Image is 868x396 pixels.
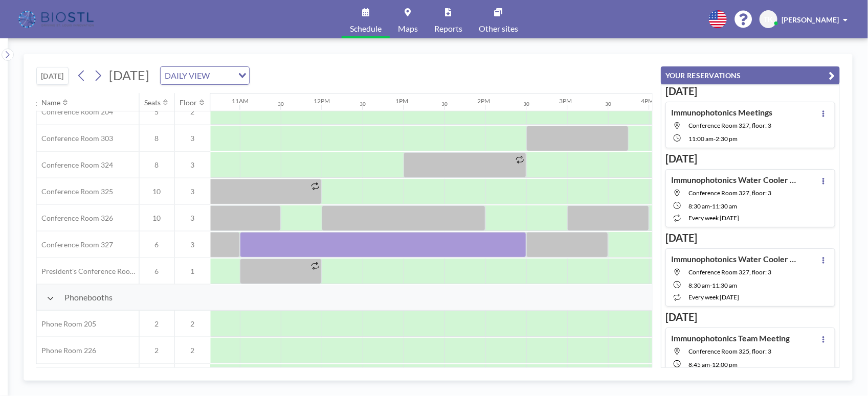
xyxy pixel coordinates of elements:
span: 3 [175,187,211,196]
img: organization-logo [16,9,98,30]
span: every week [DATE] [688,214,739,222]
h4: Immunophotonics Team Meeting [671,333,790,343]
h4: Immunophotonics Water Cooler Meeting [671,254,799,264]
span: 8 [140,160,174,170]
span: 11:00 AM [688,135,714,143]
div: Name [42,98,61,107]
span: Reports [434,25,462,33]
span: 1 [175,267,211,276]
span: - [710,202,712,210]
h3: [DATE] [665,85,835,98]
span: Maps [398,25,418,33]
span: 10 [140,214,174,223]
span: every week [DATE] [688,293,739,301]
span: - [710,361,712,368]
h3: [DATE] [665,311,835,323]
span: TK [764,15,773,24]
h3: [DATE] [665,152,835,165]
span: - [710,282,712,289]
div: 30 [442,101,448,107]
h4: Immunophotonics Water Cooler Meeting [671,175,799,185]
div: 11AM [232,97,249,105]
span: 8:30 AM [688,282,710,289]
span: Conference Room 327, floor: 3 [688,268,771,276]
div: 12PM [314,97,330,105]
div: 30 [278,101,284,107]
span: - [714,135,716,143]
span: Conference Room 327, floor: 3 [688,122,771,129]
span: Conference Room 303 [37,134,114,143]
span: Phone Room 226 [37,346,97,355]
span: 3 [175,240,211,249]
span: 3 [175,214,211,223]
span: [DATE] [109,67,149,83]
span: 11:30 AM [712,202,737,210]
span: 2:30 PM [716,135,738,143]
span: 8:45 AM [688,361,710,368]
span: 12:00 PM [712,361,738,368]
h3: [DATE] [665,231,835,244]
span: 11:30 AM [712,282,737,289]
span: 2 [175,346,211,355]
div: 1PM [396,97,409,105]
div: Floor [180,98,197,107]
span: Conference Room 327, floor: 3 [688,189,771,197]
span: 6 [140,267,174,276]
span: 3 [175,134,211,143]
span: 5 [140,107,174,117]
h4: Immunophotonics Meetings [671,107,772,118]
span: President's Conference Room - 109 [37,267,139,276]
span: Schedule [350,25,382,33]
span: Conference Room 204 [37,107,114,117]
span: Conference Room 327 [37,240,114,249]
div: Seats [145,98,161,107]
div: 30 [360,101,366,107]
span: Other sites [479,25,518,33]
span: 3 [175,160,211,170]
span: Phone Room 205 [37,319,97,329]
div: 3PM [560,97,572,105]
span: Conference Room 325, floor: 3 [688,347,771,355]
span: 2 [140,319,174,329]
input: Search for option [213,69,232,82]
span: Conference Room 324 [37,160,114,170]
span: 2 [175,107,211,117]
span: Phonebooths [65,292,113,302]
div: 4PM [641,97,654,105]
span: 8 [140,134,174,143]
span: 2 [175,319,211,329]
span: 6 [140,240,174,249]
div: 30 [606,101,612,107]
span: [PERSON_NAME] [782,15,839,24]
div: 30 [524,101,530,107]
div: Search for option [161,67,249,84]
button: YOUR RESERVATIONS [661,66,840,84]
span: 2 [140,346,174,355]
span: 10 [140,187,174,196]
span: Conference Room 326 [37,214,114,223]
span: 8:30 AM [688,202,710,210]
button: [DATE] [36,67,69,85]
span: DAILY VIEW [163,69,212,82]
div: 2PM [478,97,491,105]
span: Conference Room 325 [37,187,114,196]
